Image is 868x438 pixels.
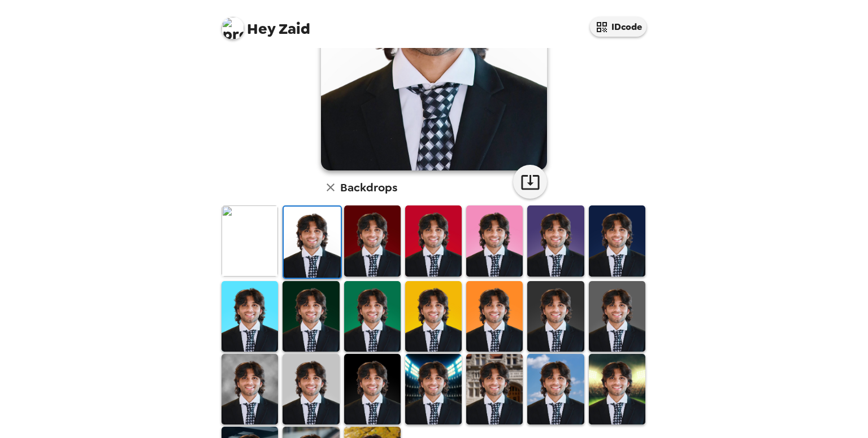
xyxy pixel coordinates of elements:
[222,17,244,40] img: profile pic
[222,205,278,276] img: Original
[222,11,310,37] span: Zaid
[590,17,646,37] button: IDcode
[247,19,275,39] span: Hey
[340,178,397,196] h6: Backdrops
